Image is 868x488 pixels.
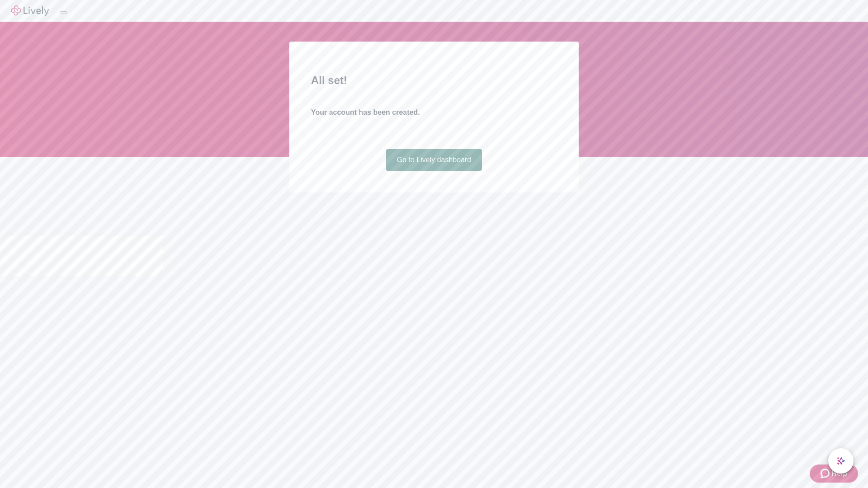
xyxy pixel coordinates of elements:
[810,465,858,483] button: Zendesk support iconHelp
[386,149,482,171] a: Go to Lively dashboard
[11,5,49,16] img: Lively
[311,72,557,89] h2: All set!
[821,468,831,479] svg: Zendesk support icon
[828,448,854,474] button: chat
[311,107,557,118] h4: Your account has been created.
[831,468,847,479] span: Help
[60,11,67,14] button: Log out
[836,456,845,465] svg: Lively AI Assistant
